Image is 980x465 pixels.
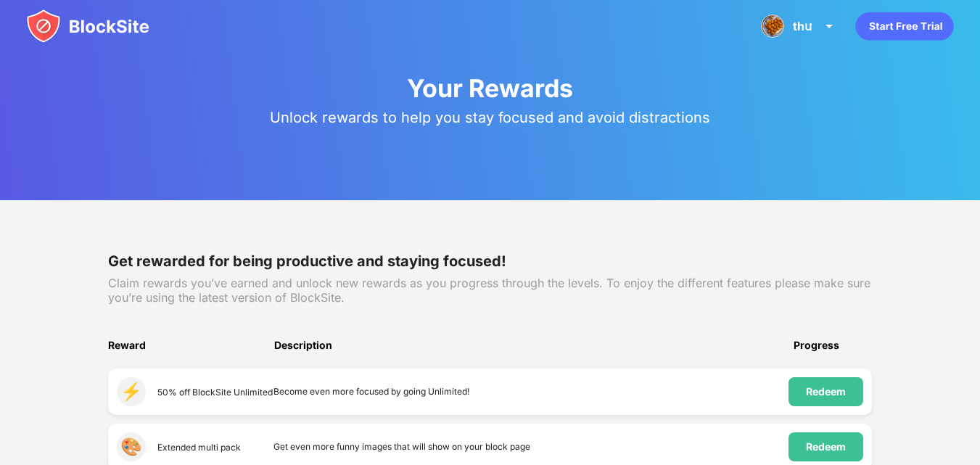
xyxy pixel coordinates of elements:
[108,252,873,270] div: Get rewarded for being productive and staying focused!
[806,441,846,453] div: Redeem
[117,377,146,406] div: ⚡️
[157,387,273,398] div: 50% off BlockSite Unlimited
[26,9,149,44] img: blocksite-icon.svg
[273,432,789,461] div: Get even more funny images that will show on your block page
[794,340,872,369] div: Progress
[273,377,789,406] div: Become even more focused by going Unlimited!
[117,432,146,461] div: 🎨
[761,15,784,38] img: ACg8ocKay2psI-PwkkjlzxrNneYccps6jPvpEAy1eDg08gB-LVsDj2pH=s96-c
[108,276,873,305] div: Claim rewards you’ve earned and unlock new rewards as you progress through the levels. To enjoy t...
[793,19,812,33] div: thư
[806,386,846,398] div: Redeem
[108,340,275,369] div: Reward
[157,442,241,453] div: Extended multi pack
[274,340,794,369] div: Description
[855,12,954,41] div: animation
